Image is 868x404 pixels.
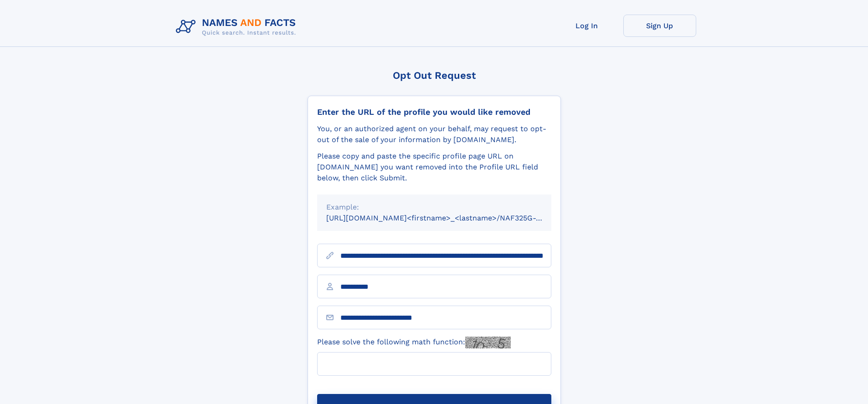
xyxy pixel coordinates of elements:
[326,202,542,213] div: Example:
[550,15,623,37] a: Log In
[308,70,561,81] div: Opt Out Request
[172,15,303,39] img: Logo Names and Facts
[317,123,551,145] div: You, or an authorized agent on your behalf, may request to opt-out of the sale of your informatio...
[317,107,551,117] div: Enter the URL of the profile you would like removed
[623,15,696,37] a: Sign Up
[326,214,569,222] small: [URL][DOMAIN_NAME]<firstname>_<lastname>/NAF325G-xxxxxxxx
[317,337,511,348] label: Please solve the following math function:
[317,151,551,184] div: Please copy and paste the specific profile page URL on [DOMAIN_NAME] you want removed into the Pr...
